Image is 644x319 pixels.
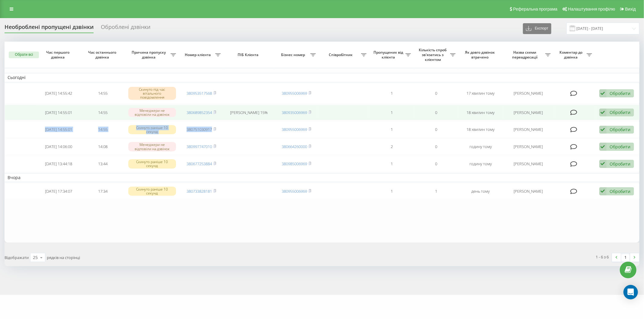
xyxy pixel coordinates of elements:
div: Скинуто раніше 10 секунд [128,125,176,134]
td: [PERSON_NAME] [503,122,554,137]
td: 2 [370,139,414,155]
td: годину тому [459,139,503,155]
td: [DATE] 14:06:00 [36,139,81,155]
div: Обробити [610,161,631,167]
td: [DATE] 14:55:01 [36,105,81,121]
span: Кількість спроб зв'язатись з клієнтом [417,48,450,62]
div: Обробити [610,188,631,194]
span: Пропущених від клієнта [373,50,405,59]
a: 380689852354 [187,110,212,115]
td: [PERSON_NAME] [503,156,554,172]
td: 14:55 [81,105,125,121]
td: 17:34 [81,183,125,199]
td: 1 [370,156,414,172]
a: 380953517568 [187,90,212,96]
a: 380733828181 [187,188,212,194]
span: ПІБ Клієнта [229,52,269,57]
td: 18 хвилин тому [459,122,503,137]
div: Скинуто під час вітального повідомлення [128,87,176,100]
td: Сьогодні [5,73,639,82]
span: Час останнього дзвінка [86,50,120,59]
a: 380955006969 [282,188,307,194]
td: день тому [459,183,503,199]
a: 1 [621,253,630,262]
td: [DATE] 17:34:07 [36,183,81,199]
div: Обробити [610,109,631,115]
div: Обробити [610,127,631,132]
td: 18 хвилин тому [459,105,503,121]
span: Як довго дзвінок втрачено [463,50,498,59]
span: Відображати [5,255,29,260]
a: 380751030917 [187,127,212,132]
td: 0 [414,156,458,172]
td: 14:08 [81,139,125,155]
td: годину тому [459,156,503,172]
div: 1 - 6 з 6 [596,254,609,260]
td: 17 хвилин тому [459,84,503,103]
td: [PERSON_NAME] 15% [224,105,274,121]
span: Час першого дзвінка [41,50,76,59]
a: 380955006969 [282,90,307,96]
span: Номер клієнта [182,52,215,57]
span: Бізнес номер [277,52,310,57]
div: Обробити [610,144,631,150]
div: Оброблені дзвінки [101,24,150,33]
td: [PERSON_NAME] [503,139,554,155]
span: Реферальна програма [513,7,558,11]
a: 380935006969 [282,110,307,115]
a: 380985006969 [282,161,307,166]
div: Необроблені пропущені дзвінки [5,24,94,33]
td: 1 [414,183,458,199]
td: 14:55 [81,122,125,137]
div: Обробити [610,90,631,96]
a: 380955006969 [282,127,307,132]
td: 1 [370,183,414,199]
td: [PERSON_NAME] [503,183,554,199]
a: 380997747010 [187,144,212,149]
td: 1 [370,122,414,137]
div: Open Intercom Messenger [623,285,638,299]
span: Налаштування профілю [568,7,615,11]
td: 0 [414,139,458,155]
td: [DATE] 14:55:01 [36,122,81,137]
span: Коментар до дзвінка [557,50,587,59]
a: 380664260000 [282,144,307,149]
span: рядків на сторінці [47,255,80,260]
td: Вчора [5,173,639,182]
td: 0 [414,122,458,137]
td: 0 [414,84,458,103]
td: [PERSON_NAME] [503,105,554,121]
a: 380677253884 [187,161,212,166]
td: 14:55 [81,84,125,103]
span: Причина пропуску дзвінка [128,50,171,59]
td: 1 [370,105,414,121]
span: Назва схеми переадресації [506,50,545,59]
button: Обрати всі [9,52,39,58]
span: Вихід [625,7,636,11]
div: 25 [33,254,38,261]
td: 0 [414,105,458,121]
td: [PERSON_NAME] [503,84,554,103]
span: Співробітник [322,52,361,57]
td: [DATE] 13:44:18 [36,156,81,172]
div: Скинуто раніше 10 секунд [128,159,176,168]
button: Експорт [523,23,551,34]
td: [DATE] 14:55:42 [36,84,81,103]
td: 13:44 [81,156,125,172]
div: Менеджери не відповіли на дзвінок [128,108,176,117]
div: Менеджери не відповіли на дзвінок [128,142,176,151]
td: 1 [370,84,414,103]
div: Скинуто раніше 10 секунд [128,187,176,196]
